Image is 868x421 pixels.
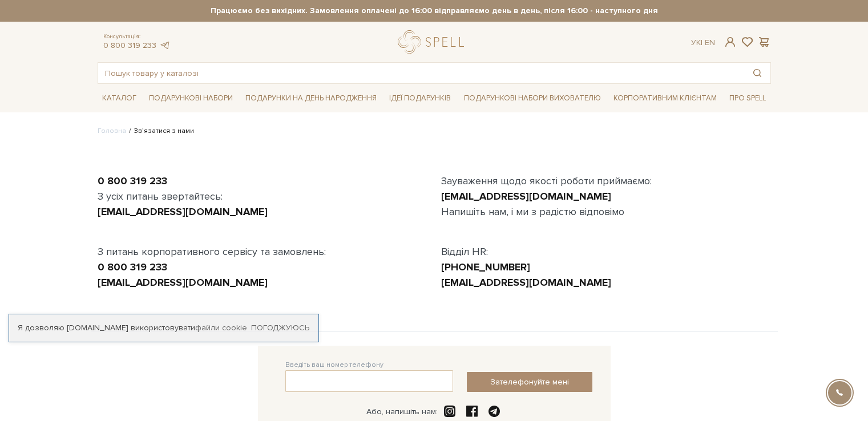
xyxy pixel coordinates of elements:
[385,90,455,107] a: Ідеї подарунків
[98,90,141,107] a: Каталог
[159,41,171,50] a: telegram
[705,38,715,47] a: En
[98,175,167,187] a: 0 800 319 233
[398,30,469,54] a: logo
[98,127,126,135] a: Головна
[434,173,778,290] div: Зауваження щодо якості роботи приймаємо: Напишіть нам, і ми з радістю відповімо Відділ HR:
[285,360,383,370] label: Введіть ваш номер телефону
[98,276,268,289] a: [EMAIL_ADDRESS][DOMAIN_NAME]
[126,126,194,136] li: Зв’язатися з нами
[441,276,611,289] a: [EMAIL_ADDRESS][DOMAIN_NAME]
[744,63,770,83] button: Пошук товару у каталозі
[144,90,237,107] a: Подарункові набори
[251,323,309,333] a: Погоджуюсь
[701,38,703,47] span: |
[725,90,770,107] a: Про Spell
[366,407,438,417] div: Або, напишіть нам:
[98,63,744,83] input: Пошук товару у каталозі
[98,205,268,218] a: [EMAIL_ADDRESS][DOMAIN_NAME]
[459,88,605,108] a: Подарункові набори вихователю
[241,90,381,107] a: Подарунки на День народження
[441,261,530,273] a: [PHONE_NUMBER]
[691,38,715,48] div: Ук
[98,261,167,273] a: 0 800 319 233
[609,88,721,108] a: Корпоративним клієнтам
[91,173,434,290] div: З усіх питань звертайтесь: З питань корпоративного сервісу та замовлень:
[467,372,592,392] button: Зателефонуйте мені
[195,323,247,333] a: файли cookie
[9,323,318,333] div: Я дозволяю [DOMAIN_NAME] використовувати
[98,6,771,16] strong: Працюємо без вихідних. Замовлення оплачені до 16:00 відправляємо день в день, після 16:00 - насту...
[441,190,611,203] a: [EMAIL_ADDRESS][DOMAIN_NAME]
[103,33,171,41] span: Консультація:
[103,41,156,50] a: 0 800 319 233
